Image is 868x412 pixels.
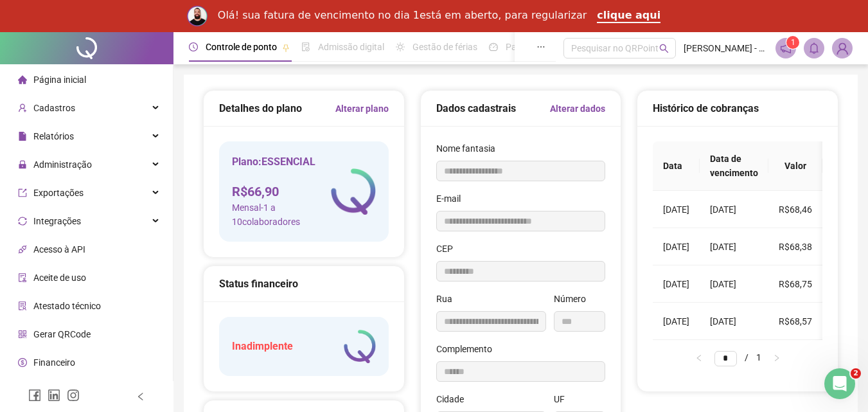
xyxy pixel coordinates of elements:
h4: R$ 66,90 [232,183,331,201]
span: instagram [67,389,80,402]
td: R$68,57 [768,303,822,340]
span: Controle de ponto [206,42,277,52]
li: 1/1 [714,350,761,366]
h5: Inadimplente [232,339,293,354]
td: [DATE] [653,191,700,228]
span: Painel do DP [506,42,556,52]
th: Valor [768,141,822,191]
span: bell [808,42,820,54]
span: file [18,132,27,141]
span: lock [18,160,27,169]
span: / [745,352,748,363]
iframe: Intercom live chat [824,368,855,399]
span: dollar [18,358,27,367]
span: audit [18,273,27,282]
span: notification [780,42,792,54]
span: search [659,44,669,53]
li: Próxima página [766,350,787,366]
span: user-add [18,103,27,112]
li: Página anterior [689,350,709,366]
h5: Detalhes do plano [219,101,302,116]
img: 88758 [833,39,852,58]
span: qrcode [18,330,27,339]
button: left [689,350,709,366]
td: R$68,75 [768,265,822,303]
span: Admissão digital [318,42,384,52]
td: [DATE] [700,228,768,265]
span: clock-circle [189,42,198,51]
span: solution [18,301,27,310]
span: sync [18,217,27,226]
span: Gerar QRCode [33,329,91,339]
a: clique aqui [597,9,660,23]
img: logo-atual-colorida-simples.ef1a4d5a9bda94f4ab63.png [331,168,376,215]
span: export [18,188,27,197]
td: R$68,38 [768,228,822,265]
span: dashboard [489,42,498,51]
label: UF [554,392,573,406]
td: [DATE] [653,303,700,340]
div: Status financeiro [219,276,389,292]
td: [DATE] [700,191,768,228]
span: Cadastros [33,103,75,113]
td: R$68,46 [768,191,822,228]
label: Número [554,292,594,306]
button: ellipsis [526,32,556,62]
label: Nome fantasia [436,141,504,156]
td: [DATE] [700,303,768,340]
sup: 1 [786,36,799,49]
span: Administração [33,159,92,170]
span: right [773,354,781,362]
h5: Dados cadastrais [436,101,516,116]
span: Gestão de férias [412,42,477,52]
span: sun [396,42,405,51]
span: ellipsis [536,42,545,51]
span: home [18,75,27,84]
h5: Plano: ESSENCIAL [232,154,331,170]
span: Mensal - 1 a 10 colaboradores [232,201,331,229]
td: [DATE] [700,265,768,303]
span: Integrações [33,216,81,226]
label: CEP [436,242,461,256]
span: file-done [301,42,310,51]
span: linkedin [48,389,60,402]
span: [PERSON_NAME] - Comercial Stefanes [684,41,768,55]
a: Alterar dados [550,102,605,116]
span: pushpin [282,44,290,51]
span: Financeiro [33,357,75,368]
span: 1 [791,38,795,47]
td: [DATE] [653,228,700,265]
span: api [18,245,27,254]
span: Exportações [33,188,84,198]
th: Data de vencimento [700,141,768,191]
img: Profile image for Rodolfo [187,6,208,26]
span: Página inicial [33,75,86,85]
span: Aceite de uso [33,273,86,283]
img: logo-atual-colorida-simples.ef1a4d5a9bda94f4ab63.png [344,330,376,363]
label: Cidade [436,392,472,406]
span: Relatórios [33,131,74,141]
th: Data [653,141,700,191]
span: left [695,354,703,362]
div: Olá! sua fatura de vencimento no dia 1está em aberto, para regularizar [218,9,587,22]
label: Complemento [436,342,500,356]
label: Rua [436,292,461,306]
td: [DATE] [653,265,700,303]
span: facebook [28,389,41,402]
span: left [136,392,145,401]
span: 2 [851,368,861,379]
div: Histórico de cobranças [653,100,822,116]
label: E-mail [436,192,469,206]
span: Atestado técnico [33,301,101,311]
span: Acesso à API [33,244,85,255]
button: right [766,350,787,366]
a: Alterar plano [335,102,389,116]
